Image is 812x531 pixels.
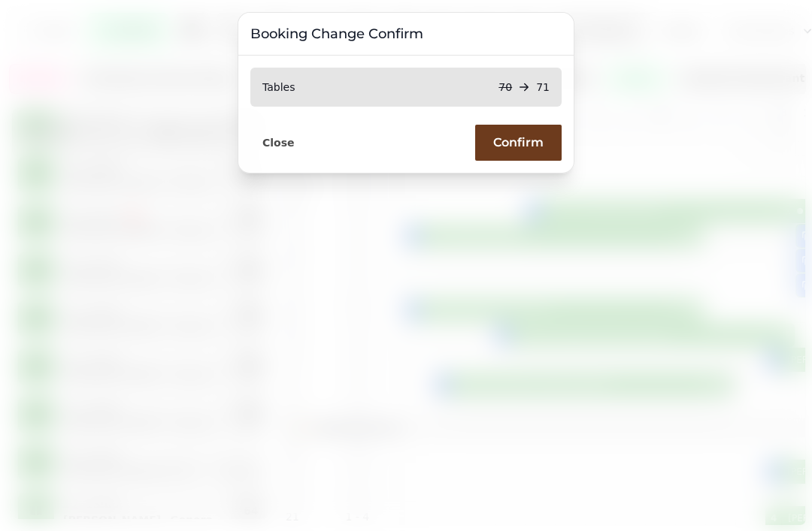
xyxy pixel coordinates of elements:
h3: Booking Change Confirm [250,25,562,43]
p: 71 [536,80,550,95]
p: Tables [262,80,295,95]
span: Close [262,137,295,148]
button: Confirm [475,125,562,161]
span: Confirm [493,137,544,149]
button: Close [250,133,307,152]
p: 70 [498,80,512,95]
